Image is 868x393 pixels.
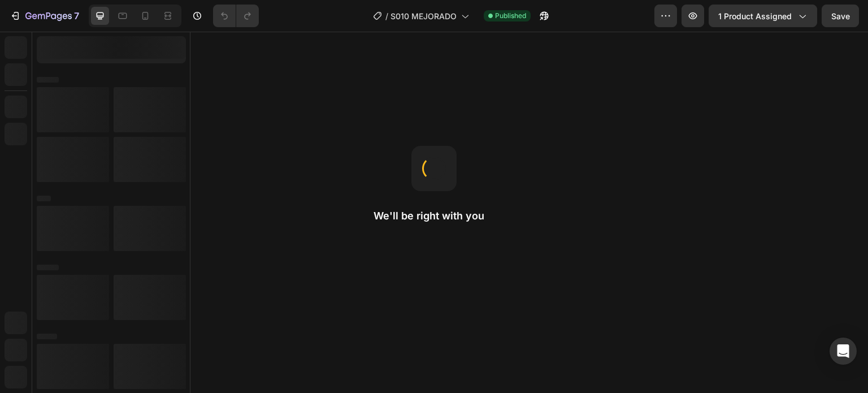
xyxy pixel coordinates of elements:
[718,10,792,22] span: 1 product assigned
[830,338,857,365] div: Open Intercom Messenger
[374,209,494,223] h2: We'll be right with you
[709,5,817,27] button: 1 product assigned
[831,11,850,21] span: Save
[822,5,859,27] button: Save
[495,11,526,21] span: Published
[74,9,79,23] p: 7
[5,5,84,27] button: 7
[390,10,457,22] span: S010 MEJORADO
[385,10,388,22] span: /
[213,5,259,27] div: Undo/Redo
